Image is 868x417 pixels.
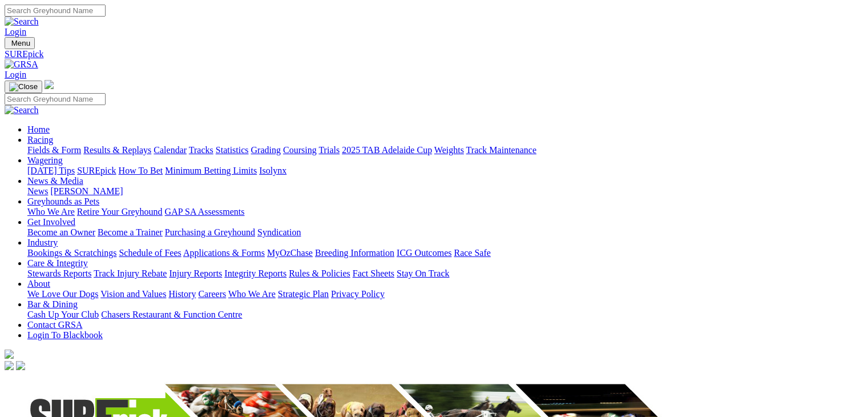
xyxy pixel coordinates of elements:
a: Minimum Betting Limits [165,166,257,175]
a: Who We Are [27,207,75,216]
input: Search [5,93,106,105]
a: Fields & Form [27,145,81,155]
div: Care & Integrity [27,268,863,279]
div: Wagering [27,166,863,176]
a: Weights [434,145,464,155]
div: Greyhounds as Pets [27,207,863,217]
a: ICG Outcomes [397,248,451,258]
a: How To Bet [119,166,163,175]
a: Bookings & Scratchings [27,248,116,258]
a: MyOzChase [267,248,313,258]
a: Wagering [27,155,63,165]
a: Vision and Values [100,289,166,299]
a: Rules & Policies [289,268,350,278]
img: Close [9,82,38,91]
a: Isolynx [259,166,286,175]
img: facebook.svg [5,361,14,370]
a: Chasers Restaurant & Function Centre [101,310,242,319]
input: Search [5,5,106,17]
a: Login [5,27,26,37]
a: Strategic Plan [278,289,329,299]
a: Tracks [189,145,213,155]
a: Who We Are [228,289,276,299]
button: Toggle navigation [5,81,42,93]
a: Track Injury Rebate [94,268,167,278]
a: Fact Sheets [353,268,394,278]
a: Login [5,70,26,79]
a: Syndication [257,227,301,237]
div: Racing [27,145,863,155]
a: [DATE] Tips [27,166,75,175]
a: Home [27,125,50,134]
div: About [27,289,863,299]
img: twitter.svg [16,361,25,370]
a: GAP SA Assessments [165,207,245,216]
a: Coursing [283,145,317,155]
a: Applications & Forms [183,248,265,258]
a: Greyhounds as Pets [27,197,99,206]
a: News & Media [27,176,83,186]
a: Care & Integrity [27,258,88,268]
a: History [168,289,196,299]
a: Stewards Reports [27,268,91,278]
a: 2025 TAB Adelaide Cup [342,145,432,155]
a: Trials [318,145,340,155]
a: Stay On Track [397,268,449,278]
a: Careers [198,289,226,299]
div: Industry [27,248,863,258]
a: Integrity Reports [224,268,286,278]
img: Search [5,105,39,115]
img: GRSA [5,59,38,70]
img: Search [5,17,39,27]
a: Contact GRSA [27,320,82,330]
span: Menu [11,39,30,47]
a: Injury Reports [169,268,222,278]
a: Grading [251,145,281,155]
a: Purchasing a Greyhound [165,227,255,237]
a: SUREpick [77,166,116,175]
a: SUREpick [5,49,863,59]
a: Calendar [154,145,187,155]
a: Become a Trainer [98,227,163,237]
a: Breeding Information [315,248,394,258]
div: News & Media [27,186,863,197]
a: We Love Our Dogs [27,289,98,299]
a: [PERSON_NAME] [50,186,123,196]
a: Results & Replays [83,145,151,155]
a: Schedule of Fees [119,248,181,258]
a: Cash Up Your Club [27,310,99,319]
img: logo-grsa-white.png [45,80,54,89]
a: Racing [27,135,53,145]
a: Login To Blackbook [27,330,103,340]
a: Privacy Policy [331,289,385,299]
a: Retire Your Greyhound [77,207,163,216]
a: Race Safe [454,248,490,258]
div: Get Involved [27,227,863,238]
a: Get Involved [27,217,75,227]
a: Become an Owner [27,227,95,237]
div: Bar & Dining [27,310,863,320]
img: logo-grsa-white.png [5,350,14,359]
a: Statistics [216,145,249,155]
a: About [27,279,50,288]
a: Bar & Dining [27,299,78,309]
a: Industry [27,238,58,247]
button: Toggle navigation [5,37,35,49]
a: Track Maintenance [466,145,536,155]
a: News [27,186,48,196]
